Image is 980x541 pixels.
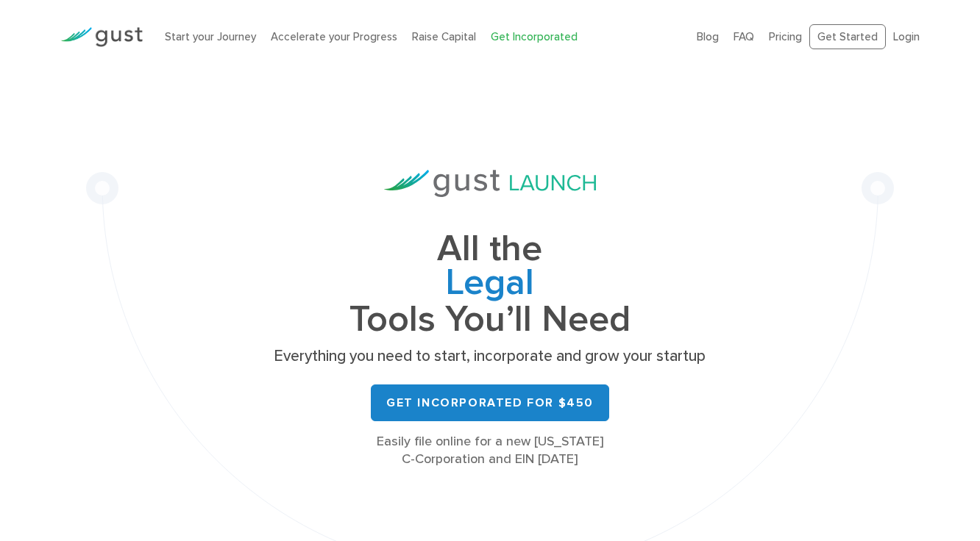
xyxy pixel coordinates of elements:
img: Gust Logo [60,27,143,47]
a: Raise Capital [412,30,476,43]
a: Pricing [769,30,802,43]
img: Gust Launch Logo [384,170,596,197]
a: Accelerate your Progress [271,30,397,43]
h1: All the Tools You’ll Need [269,232,711,336]
div: Easily file online for a new [US_STATE] C-Corporation and EIN [DATE] [269,433,711,468]
a: Get Incorporated for $450 [371,384,609,421]
a: Get Started [809,24,886,50]
a: Start your Journey [165,30,256,43]
span: Legal [269,266,711,303]
a: Login [893,30,920,43]
a: Get Incorporated [491,30,578,43]
a: Blog [697,30,719,43]
p: Everything you need to start, incorporate and grow your startup [269,346,711,367]
a: FAQ [734,30,754,43]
